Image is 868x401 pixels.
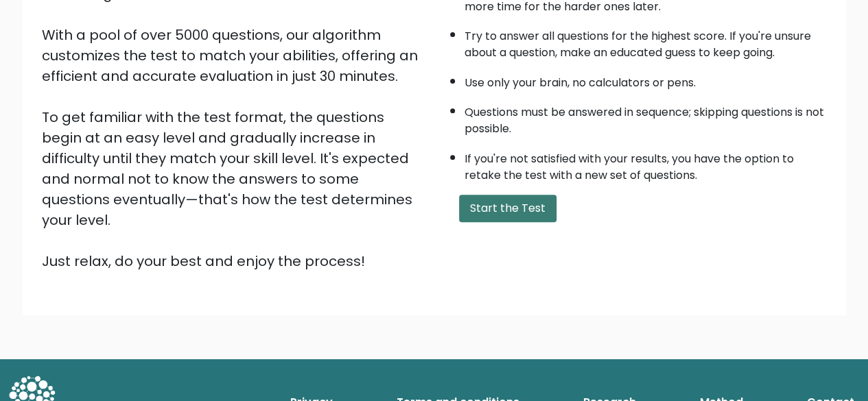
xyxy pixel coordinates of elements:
[465,144,827,184] li: If you're not satisfied with your results, you have the option to retake the test with a new set ...
[465,21,827,61] li: Try to answer all questions for the highest score. If you're unsure about a question, make an edu...
[465,68,827,91] li: Use only your brain, no calculators or pens.
[465,97,827,137] li: Questions must be answered in sequence; skipping questions is not possible.
[459,195,556,222] button: Start the Test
